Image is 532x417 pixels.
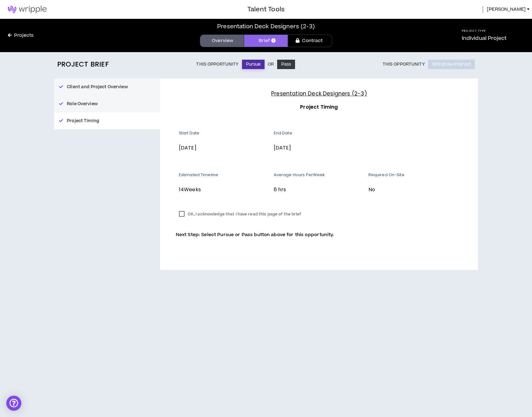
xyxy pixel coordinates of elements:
h4: Presentation Deck Designers (2-3) [176,89,462,98]
p: No [368,186,462,194]
p: 14 Weeks [179,186,269,194]
button: Pursue [242,60,265,69]
button: Client and Project Overview [54,79,160,95]
h2: Project Brief [57,60,109,68]
span: [PERSON_NAME] [487,6,526,13]
p: 6 hrs [274,186,364,194]
p: [DATE] [179,144,269,152]
h3: Project Timing [176,103,462,111]
h3: Talent Tools [247,5,285,14]
p: Required On-Site [368,172,462,178]
label: OK, I acknowledge that I have read this page of the brief [176,209,304,219]
div: Presentation Deck Designers (2-3) [217,22,315,31]
button: Withdraw Interest [428,60,475,69]
p: Individual Project [462,35,507,42]
p: End Date [274,130,364,136]
div: Open Intercom Messenger [6,396,21,411]
p: Estimated Timeline [179,172,269,178]
p: Or [268,62,274,67]
p: This Opportunity [383,62,425,67]
p: Start Date [179,130,269,136]
p: [DATE] [274,144,364,152]
button: Pass [277,60,295,69]
a: Contract [288,35,332,47]
h5: Project Type [462,29,507,33]
button: Role Overview [54,95,160,112]
a: Overview [200,35,244,47]
p: Next Step: Select Pursue or Pass button above for this opportunity. [176,231,462,238]
p: Average Hours Per Week [274,172,364,178]
a: Brief [244,35,288,47]
p: This Opportunity [196,62,239,67]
